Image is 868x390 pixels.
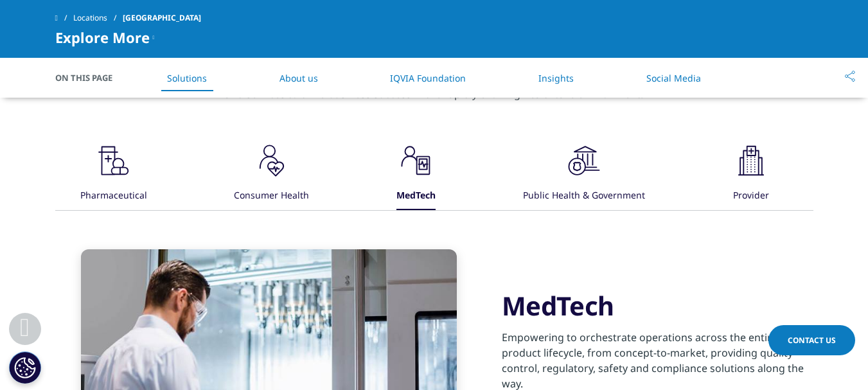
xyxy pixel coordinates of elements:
[523,182,645,210] div: Public Health & Government
[80,182,147,210] div: Pharmaceutical
[502,290,813,322] h3: MedTech
[733,182,769,210] div: Provider
[788,335,836,346] span: Contact Us
[730,141,770,210] button: Provider
[521,141,645,210] button: Public Health & Government
[646,72,701,84] a: Social Media
[768,325,855,355] a: Contact Us
[394,141,436,210] button: MedTech
[73,6,123,30] a: Locations
[232,141,309,210] button: Consumer Health
[279,72,318,84] a: About us
[78,141,147,210] button: Pharmaceutical
[396,182,436,210] div: MedTech
[167,72,207,84] a: Solutions
[55,30,150,45] span: Explore More
[9,351,41,384] button: Cookie Settings
[538,72,574,84] a: Insights
[234,182,309,210] div: Consumer Health
[390,72,466,84] a: IQVIA Foundation
[123,6,201,30] span: [GEOGRAPHIC_DATA]
[55,71,126,84] span: On This Page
